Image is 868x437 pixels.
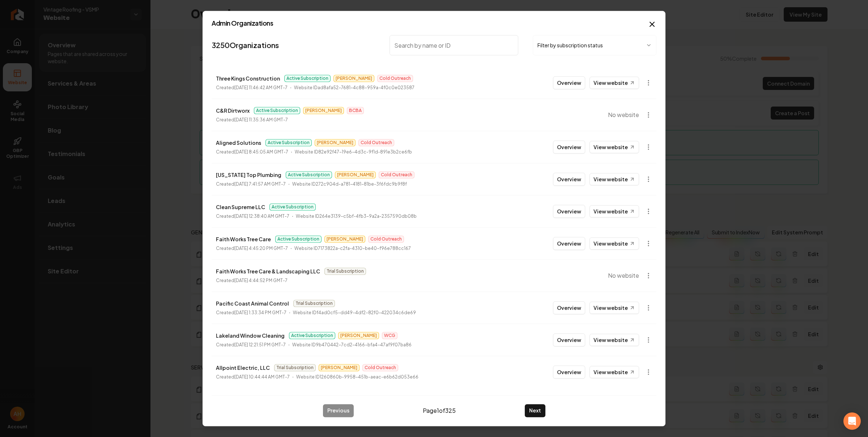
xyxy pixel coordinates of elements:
span: Page 1 of 325 [423,406,456,415]
p: Created [216,84,288,91]
p: Created [216,309,286,316]
time: [DATE] 11:46:42 AM GMT-7 [234,85,288,90]
a: View website [590,366,639,378]
p: Website ID 264e3139-c5bf-4fb3-9a2a-2357590db08b [296,213,417,220]
span: Trial Subscription [274,364,316,371]
p: Website ID ad8afa52-7681-4c88-959a-4f0c0e023587 [294,84,414,91]
a: View website [590,302,639,314]
span: Cold Outreach [358,139,394,146]
span: Active Subscription [284,75,331,82]
time: [DATE] 4:45:20 PM GMT-7 [234,246,288,251]
p: Website ID f4ad0cf5-dd49-4df2-82f0-422034c6de69 [293,309,416,316]
p: Pacific Coast Animal Control [216,299,289,308]
p: Lakeland Window Cleaning [216,331,285,340]
span: BCBA [347,107,364,114]
button: Overview [553,365,585,378]
span: Active Subscription [265,139,312,146]
button: Overview [553,140,585,153]
button: Overview [553,205,585,218]
time: [DATE] 11:35:36 AM GMT-7 [234,117,288,122]
span: [PERSON_NAME] [335,171,376,178]
button: Next [525,404,545,417]
span: [PERSON_NAME] [303,107,344,114]
span: [PERSON_NAME] [338,332,379,339]
p: Faith Works Tree Care & Landscaping LLC [216,267,320,276]
span: Cold Outreach [362,364,398,371]
span: Cold Outreach [379,171,414,178]
span: [PERSON_NAME] [333,75,374,82]
span: Active Subscription [269,203,316,211]
p: Created [216,373,290,381]
p: C&R Dirtworx [216,106,250,115]
p: Allpoint Electric, LLC [216,363,270,372]
span: [PERSON_NAME] [324,235,365,243]
a: View website [590,173,639,185]
p: Website ID 7173822a-c2fa-4310-be40-f96e788cc167 [294,245,411,252]
p: Website ID 272c904d-a781-4181-81be-3f6fdc9b9f8f [292,181,407,188]
time: [DATE] 4:44:52 PM GMT-7 [234,278,288,283]
span: Active Subscription [254,107,300,114]
button: Overview [553,76,585,89]
span: Active Subscription [275,235,322,243]
p: [US_STATE] Top Plumbing [216,170,281,179]
span: Cold Outreach [377,75,413,82]
p: Faith Works Tree Care [216,235,271,243]
span: Active Subscription [286,171,332,178]
p: Created [216,181,286,188]
input: Search by name or ID [390,35,518,55]
a: View website [590,141,639,153]
a: View website [590,77,639,89]
span: [PERSON_NAME] [319,364,359,371]
p: Website ID 9b470442-7cd2-4166-bfa4-47af9f07ba86 [292,341,412,349]
time: [DATE] 12:21:51 PM GMT-7 [234,342,286,347]
p: Created [216,213,289,220]
button: Overview [553,173,585,186]
p: Created [216,277,288,284]
span: WCG [382,332,397,339]
p: Clean Supreme LLC [216,203,265,211]
p: Created [216,341,286,349]
h2: Admin Organizations [212,20,656,26]
span: Cold Outreach [368,235,404,243]
time: [DATE] 10:44:44 AM GMT-7 [234,374,290,380]
span: No website [608,271,639,280]
button: Overview [553,237,585,250]
p: Aligned Solutions [216,138,261,147]
p: Website ID 82e92f47-19e6-4d3c-9f1d-891e3b2ce6fb [295,148,412,156]
p: Created [216,245,288,252]
p: Created [216,116,288,124]
span: [PERSON_NAME] [315,139,356,146]
time: [DATE] 1:33:34 PM GMT-7 [234,310,286,315]
p: Created [216,148,288,156]
span: Trial Subscription [293,300,335,307]
a: View website [590,237,639,250]
button: Overview [553,301,585,314]
a: 3250Organizations [212,40,279,50]
a: View website [590,334,639,346]
span: Active Subscription [289,332,335,339]
time: [DATE] 8:45:05 AM GMT-7 [234,149,288,155]
time: [DATE] 7:41:57 AM GMT-7 [234,181,286,187]
span: No website [608,111,639,119]
time: [DATE] 12:38:40 AM GMT-7 [234,213,289,219]
button: Overview [553,333,585,346]
a: View website [590,205,639,217]
span: Trial Subscription [324,268,366,275]
p: Three Kings Construction [216,74,280,83]
p: Website ID 1260860b-9958-451b-aeac-e6b62d053e66 [296,373,418,381]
